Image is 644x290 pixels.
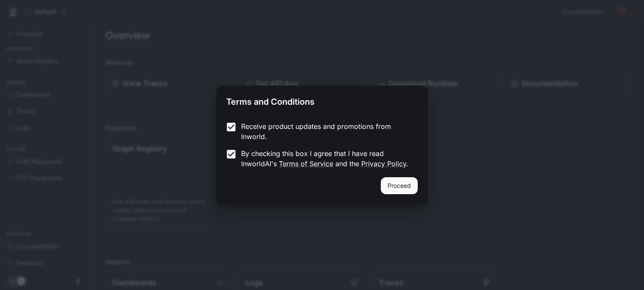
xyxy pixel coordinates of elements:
[241,121,411,142] p: Receive product updates and promotions from Inworld.
[361,159,406,168] a: Privacy Policy
[216,86,427,114] h2: Terms and Conditions
[381,177,418,194] button: Proceed
[279,159,333,168] a: Terms of Service
[241,148,411,169] p: By checking this box I agree that I have read InworldAI's and the .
